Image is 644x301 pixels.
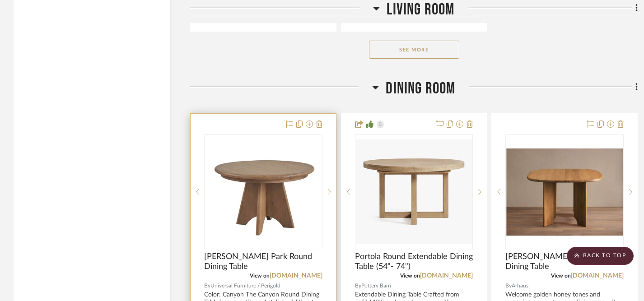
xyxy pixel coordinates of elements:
[506,135,623,249] div: 0
[369,41,459,59] button: See More
[356,139,472,244] img: Portola Round Extendable Dining Table (54"- 74")
[505,252,624,272] span: [PERSON_NAME] Extension Dining Table
[571,273,624,279] a: [DOMAIN_NAME]
[512,282,528,290] span: Arhaus
[250,273,270,278] span: View on
[204,282,210,290] span: By
[505,282,512,290] span: By
[205,145,322,238] img: Griffith Park Round Dining Table
[567,247,634,265] scroll-to-top-button: BACK TO TOP
[355,252,473,272] span: Portola Round Extendable Dining Table (54"- 74")
[420,273,473,279] a: [DOMAIN_NAME]
[361,282,391,290] span: Pottery Barn
[400,273,420,278] span: View on
[205,135,322,249] div: 0
[386,79,455,98] span: Dining Room
[355,282,361,290] span: By
[204,252,322,272] span: [PERSON_NAME] Park Round Dining Table
[270,273,322,279] a: [DOMAIN_NAME]
[506,148,623,236] img: Jolson Extension Dining Table
[210,282,280,290] span: Universal Furniture / Perigold
[551,273,571,278] span: View on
